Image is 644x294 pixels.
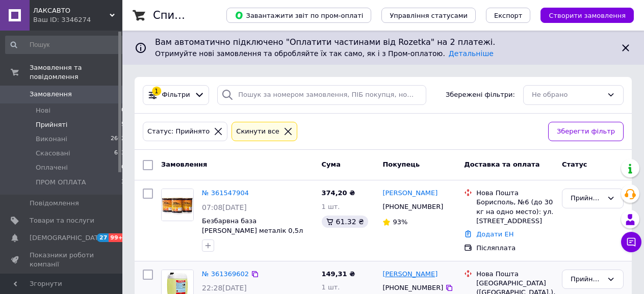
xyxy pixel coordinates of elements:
div: [PHONE_NUMBER] [380,200,445,213]
span: 22:28[DATE] [202,284,247,292]
button: Зберегти фільтр [548,122,624,142]
span: Замовлення [30,90,72,99]
h1: Список замовлень [153,9,256,21]
span: ПРОМ ОПЛАТА [36,178,86,187]
span: 1 шт. [322,203,340,210]
div: 61.32 ₴ [322,216,368,228]
span: 5 [121,120,125,129]
span: Управління статусами [390,12,468,19]
img: Фото товару [162,189,193,221]
span: Прийняті [36,120,67,129]
span: Cума [322,161,341,168]
span: 93% [393,218,407,226]
span: 0 [121,163,125,172]
span: Статус [562,161,587,168]
span: 2602 [111,135,125,144]
span: Вам автоматично підключено "Оплатити частинами від Rozetka" на 2 платежі. [155,37,611,48]
span: Зберегти фільтр [557,126,615,137]
a: [PERSON_NAME] [382,270,437,279]
div: Cкинути все [234,126,281,137]
span: Повідомлення [30,199,79,208]
span: Нові [36,106,50,115]
span: 3 [121,178,125,187]
span: Покупець [382,161,420,168]
a: Додати ЕН [476,230,513,238]
div: Прийнято [571,193,603,204]
span: Замовлення та повідомлення [30,63,122,82]
a: Детальніше [449,49,494,58]
span: [DEMOGRAPHIC_DATA] [30,233,105,243]
span: 0 [121,106,125,115]
a: [PERSON_NAME] [382,189,437,198]
input: Пошук за номером замовлення, ПІБ покупця, номером телефону, Email, номером накладної [217,85,426,105]
span: Фільтри [162,90,190,100]
div: Не обрано [532,90,603,100]
div: Борисполь, №6 (до 30 кг на одно место): ул. [STREET_ADDRESS] [476,198,554,226]
div: Нова Пошта [476,270,554,279]
span: Експорт [494,12,523,19]
div: Нова Пошта [476,189,554,198]
span: 27 [97,233,109,242]
span: Отримуйте нові замовлення та обробляйте їх так само, як і з Пром-оплатою. [155,49,494,58]
span: Завантажити звіт по пром-оплаті [235,11,363,20]
div: Післяплата [476,244,554,253]
span: Товари та послуги [30,216,94,225]
a: Створити замовлення [530,11,634,19]
span: 07:08[DATE] [202,203,247,211]
a: Фото товару [161,189,194,221]
span: ЛАКСАВТО [33,6,110,15]
span: Збережені фільтри: [446,90,515,100]
div: Прийнято [571,274,603,285]
button: Управління статусами [381,8,476,23]
button: Чат з покупцем [621,232,641,252]
a: № 361547904 [202,189,249,197]
span: Замовлення [161,161,207,168]
div: Статус: Прийнято [145,126,212,137]
a: № 361369602 [202,270,249,278]
div: Ваш ID: 3346274 [33,15,122,24]
input: Пошук [5,36,126,54]
span: Виконані [36,135,67,144]
div: 1 [152,87,161,96]
span: 633 [114,149,125,158]
button: Експорт [486,8,531,23]
span: Створити замовлення [549,12,626,19]
span: Оплачені [36,163,68,172]
span: Доставка та оплата [464,161,539,168]
button: Створити замовлення [540,8,634,23]
span: Скасовані [36,149,70,158]
span: 99+ [109,233,125,242]
span: Показники роботи компанії [30,251,94,269]
span: 374,20 ₴ [322,189,355,197]
a: Безбарвна база [PERSON_NAME] металік 0,5л [202,217,303,234]
button: Завантажити звіт по пром-оплаті [226,8,371,23]
span: 1 шт. [322,283,340,291]
span: 149,31 ₴ [322,270,355,278]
